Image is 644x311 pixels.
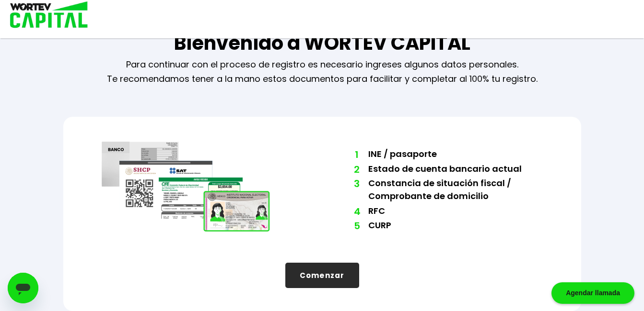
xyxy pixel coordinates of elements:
div: Agendar llamada [551,282,634,304]
li: RFC [368,204,543,219]
span: 4 [354,204,359,219]
span: 2 [354,162,359,177]
span: 3 [354,177,359,191]
span: 5 [354,219,359,233]
iframe: Botón para iniciar la ventana de mensajería [8,273,38,303]
h1: Bienvenido a WORTEV CAPITAL [174,29,470,57]
p: Para continuar con el proceso de registro es necesario ingreses algunos datos personales. Te reco... [107,57,538,86]
li: CURP [368,219,543,233]
li: Constancia de situación fiscal / Comprobante de domicilio [368,177,543,204]
span: 1 [354,147,359,162]
li: Estado de cuenta bancario actual [368,162,543,177]
button: Comenzar [285,263,359,288]
li: INE / pasaporte [368,147,543,162]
